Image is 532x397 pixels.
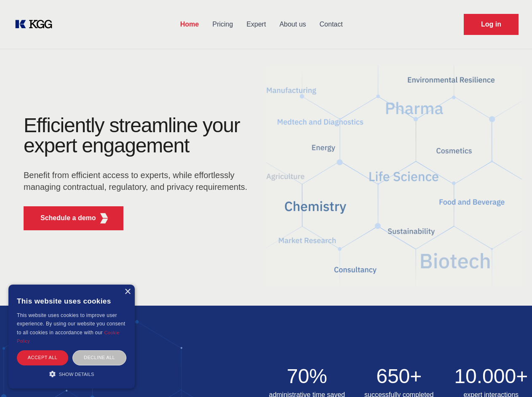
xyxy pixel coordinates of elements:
div: Show details [17,370,126,378]
img: KGG Fifth Element RED [99,213,110,224]
a: Expert [240,13,273,35]
div: Decline all [72,350,126,365]
h2: 650+ [358,366,440,386]
a: Request Demo [464,14,519,35]
a: Pricing [206,13,240,35]
a: KOL Knowledge Platform: Talk to Key External Experts (KEE) [13,18,59,31]
div: Accept all [17,350,68,365]
h2: 70% [266,366,348,386]
a: Home [174,13,206,35]
p: Benefit from efficient access to experts, while effortlessly managing contractual, regulatory, an... [24,169,253,193]
span: Show details [59,372,94,377]
a: About us [273,13,313,35]
div: This website uses cookies [17,291,126,311]
span: This website uses cookies to improve user experience. By using our website you consent to all coo... [17,312,125,336]
img: KGG Fifth Element RED [266,55,522,297]
p: Schedule a demo [40,213,96,223]
a: Contact [313,13,350,35]
h1: Efficiently streamline your expert engagement [24,115,253,156]
div: Close [124,289,131,295]
a: Cookie Policy [17,330,120,344]
button: Schedule a demoKGG Fifth Element RED [24,206,123,230]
